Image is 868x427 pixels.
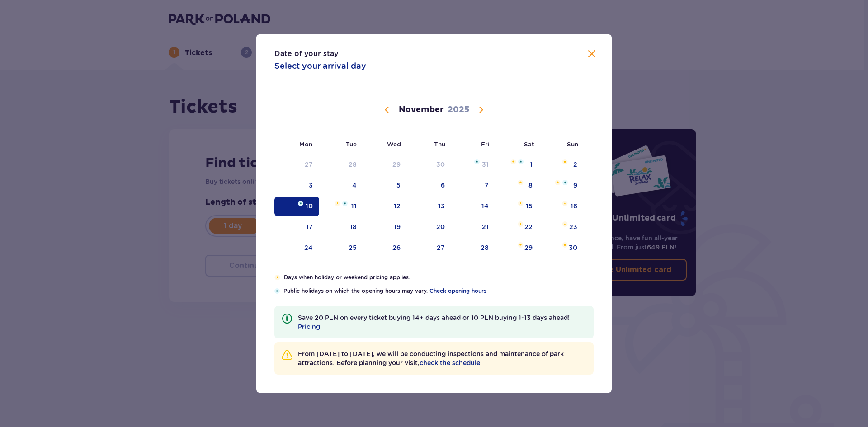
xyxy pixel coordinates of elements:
small: Sat [524,141,534,148]
div: 16 [571,202,577,211]
img: Orange star [274,275,280,280]
div: 29 [392,160,401,169]
button: Close [586,49,597,60]
small: Thu [434,141,445,148]
img: Orange star [562,159,568,164]
a: Pricing [298,322,320,331]
div: 12 [394,202,401,211]
img: Blue star [562,180,568,185]
p: From [DATE] to [DATE], we will be conducting inspections and maintenance of park attractions. Bef... [298,349,586,367]
div: 21 [482,222,489,231]
td: Monday, October 27, 2025 [274,155,319,175]
img: Orange star [518,180,524,185]
div: 10 [306,202,313,211]
td: Sunday, November 23, 2025 [539,217,584,237]
div: 28 [481,243,489,252]
small: Wed [387,141,401,148]
p: 2025 [448,104,469,115]
div: 11 [351,202,357,211]
img: Orange star [518,221,524,227]
div: 3 [309,181,313,190]
td: Saturday, November 1, 2025 [495,155,539,175]
td: Wednesday, October 29, 2025 [363,155,407,175]
td: Wednesday, November 26, 2025 [363,238,407,258]
td: Tuesday, November 25, 2025 [319,238,363,258]
img: Orange star [562,201,568,206]
div: 6 [441,181,445,190]
small: Tue [346,141,357,148]
td: Friday, October 31, 2025 [451,155,495,175]
div: 20 [436,222,445,231]
td: Saturday, November 29, 2025 [495,238,539,258]
td: Friday, November 14, 2025 [451,197,495,216]
td: Saturday, November 15, 2025 [495,197,539,216]
img: Blue star [474,159,480,164]
td: Tuesday, November 4, 2025 [319,176,363,196]
td: Wednesday, November 12, 2025 [363,197,407,216]
img: Orange star [555,180,561,185]
div: 24 [304,243,313,252]
p: Public holidays on which the opening hours may vary. [283,287,594,295]
td: Sunday, November 16, 2025 [539,197,584,216]
span: check the schedule [420,358,480,367]
div: 31 [482,160,489,169]
small: Fri [481,141,490,148]
td: Tuesday, October 28, 2025 [319,155,363,175]
div: 1 [530,160,533,169]
td: Saturday, November 22, 2025 [495,217,539,237]
div: 9 [573,181,577,190]
div: 18 [350,222,357,231]
td: Sunday, November 2, 2025 [539,155,584,175]
div: 30 [436,160,445,169]
td: Friday, November 28, 2025 [451,238,495,258]
td: Tuesday, November 11, 2025 [319,197,363,216]
td: Wednesday, November 19, 2025 [363,217,407,237]
img: Blue star [342,201,348,206]
div: 2 [573,160,577,169]
div: 26 [392,243,401,252]
div: 19 [394,222,401,231]
img: Orange star [335,201,340,206]
td: Wednesday, November 5, 2025 [363,176,407,196]
td: Date selected. Monday, November 10, 2025 [274,197,319,216]
div: 27 [305,160,313,169]
div: 13 [438,202,445,211]
div: 14 [481,202,489,211]
td: Monday, November 24, 2025 [274,238,319,258]
p: Save 20 PLN on every ticket buying 14+ days ahead or 10 PLN buying 1-13 days ahead! [298,313,586,331]
img: Orange star [562,221,568,227]
p: Date of your stay [274,49,338,59]
p: November [399,104,444,115]
img: Orange star [518,201,524,206]
div: 7 [485,181,489,190]
button: Next month [476,104,486,115]
div: 25 [349,243,357,252]
small: Sun [567,141,578,148]
td: Monday, November 17, 2025 [274,217,319,237]
td: Tuesday, November 18, 2025 [319,217,363,237]
img: Blue star [274,288,280,294]
button: Previous month [382,104,392,115]
td: Friday, November 21, 2025 [451,217,495,237]
a: Check opening hours [429,287,486,295]
div: 29 [524,243,533,252]
img: Blue star [298,201,303,206]
td: Monday, November 3, 2025 [274,176,319,196]
td: Thursday, October 30, 2025 [407,155,452,175]
td: Thursday, November 13, 2025 [407,197,452,216]
div: 30 [569,243,577,252]
td: Thursday, November 20, 2025 [407,217,452,237]
div: 8 [528,181,533,190]
img: Orange star [510,159,516,164]
td: Thursday, November 27, 2025 [407,238,452,258]
td: Sunday, November 30, 2025 [539,238,584,258]
div: 4 [352,181,357,190]
div: 28 [349,160,357,169]
div: 22 [524,222,533,231]
img: Orange star [518,242,524,248]
div: 23 [569,222,577,231]
img: Blue star [518,159,524,164]
td: Thursday, November 6, 2025 [407,176,452,196]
